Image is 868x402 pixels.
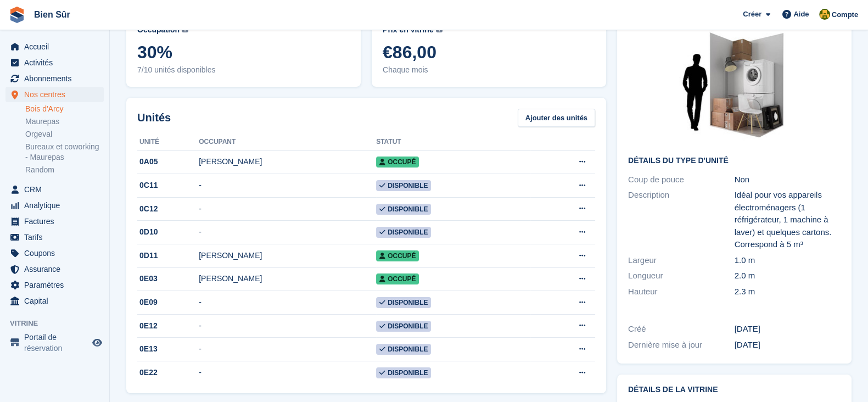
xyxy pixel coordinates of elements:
[376,273,419,284] span: Occupé
[10,318,109,329] span: Vitrine
[628,174,735,186] div: Coup de pouce
[832,9,858,20] span: Compte
[628,270,735,282] div: Longueur
[25,142,104,163] a: Bureaux et coworking - Maurepas
[199,291,376,315] td: -
[735,339,841,351] div: [DATE]
[199,133,376,151] th: Occupant
[376,297,431,308] span: Disponible
[25,165,104,175] a: Random
[137,297,199,308] div: 0E09
[30,5,75,24] a: Bien Sûr
[137,133,199,151] th: Unité
[24,245,90,261] span: Coupons
[137,24,180,36] span: Occupation
[5,245,104,261] a: menu
[199,338,376,361] td: -
[137,203,199,215] div: 0C12
[24,214,90,229] span: Factures
[5,182,104,197] a: menu
[376,250,419,261] span: Occupé
[383,42,595,62] span: €86,00
[735,286,841,298] div: 2.3 m
[25,104,104,114] a: Bois d'Arcy
[137,64,350,76] span: 7/10 unités disponibles
[24,293,90,309] span: Capital
[24,39,90,54] span: Accueil
[735,323,841,336] div: [DATE]
[137,273,199,284] div: 0E03
[735,189,841,251] div: Idéal pour vos appareils électroménagers (1 réfrigérateur, 1 machine à laver) et quelques cartons...
[628,286,735,298] div: Hauteur
[5,39,104,54] a: menu
[376,133,530,151] th: Statut
[652,24,817,148] img: box-2m2.jpg
[376,367,431,378] span: Disponible
[376,227,431,238] span: Disponible
[137,180,199,191] div: 0C11
[383,24,434,36] span: Prix en vitrine
[9,7,25,23] img: stora-icon-8386f47178a22dfd0bd8f6a31ec36ba5ce8667c1dd55bd0f319d3a0aa187defe.svg
[518,109,595,127] a: Ajouter des unités
[628,189,735,251] div: Description
[137,109,171,126] h2: Unités
[735,270,841,282] div: 2.0 m
[199,314,376,338] td: -
[199,361,376,384] td: -
[5,198,104,213] a: menu
[199,250,376,261] div: [PERSON_NAME]
[743,9,761,20] span: Créer
[376,321,431,332] span: Disponible
[5,214,104,229] a: menu
[5,277,104,293] a: menu
[137,367,199,378] div: 0E22
[383,64,595,76] span: Chaque mois
[5,293,104,309] a: menu
[199,221,376,244] td: -
[24,182,90,197] span: CRM
[5,261,104,277] a: menu
[735,174,841,186] div: Non
[5,332,104,354] a: menu
[24,87,90,102] span: Nos centres
[24,277,90,293] span: Paramètres
[5,87,104,102] a: menu
[376,204,431,215] span: Disponible
[24,198,90,213] span: Analytique
[735,254,841,267] div: 1.0 m
[628,157,841,165] h2: Détails du type d'unité
[5,71,104,86] a: menu
[199,156,376,168] div: [PERSON_NAME]
[793,9,809,20] span: Aide
[24,71,90,86] span: Abonnements
[628,323,735,336] div: Créé
[24,332,90,354] span: Portail de réservation
[137,42,350,62] span: 30%
[199,197,376,221] td: -
[376,344,431,355] span: Disponible
[24,261,90,277] span: Assurance
[199,174,376,198] td: -
[628,254,735,267] div: Largeur
[137,250,199,261] div: 0D11
[628,386,841,394] h2: Détails de la vitrine
[24,230,90,245] span: Tarifs
[199,273,376,284] div: [PERSON_NAME]
[628,339,735,351] div: Dernière mise à jour
[25,116,104,127] a: Maurepas
[24,55,90,70] span: Activités
[137,156,199,168] div: 0A05
[91,336,104,349] a: Boutique d'aperçu
[5,55,104,70] a: menu
[137,343,199,355] div: 0E13
[137,226,199,238] div: 0D10
[819,9,830,20] img: Fatima Kelaaoui
[376,157,419,168] span: Occupé
[5,230,104,245] a: menu
[25,129,104,139] a: Orgeval
[376,180,431,191] span: Disponible
[137,320,199,332] div: 0E12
